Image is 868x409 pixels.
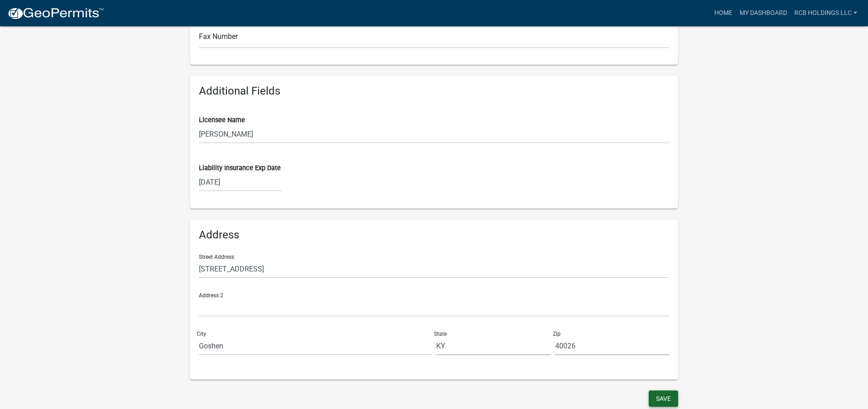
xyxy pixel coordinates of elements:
label: Licensee Name [199,117,245,124]
a: RCB Holdings LLC [791,5,861,22]
a: Home [711,5,736,22]
input: mm/dd/yyyy [199,173,282,191]
a: My Dashboard [736,5,791,22]
label: Liability Insurance Exp Date [199,165,281,171]
h6: Address [199,228,669,242]
h6: Additional Fields [199,85,669,98]
button: Save [649,390,678,407]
